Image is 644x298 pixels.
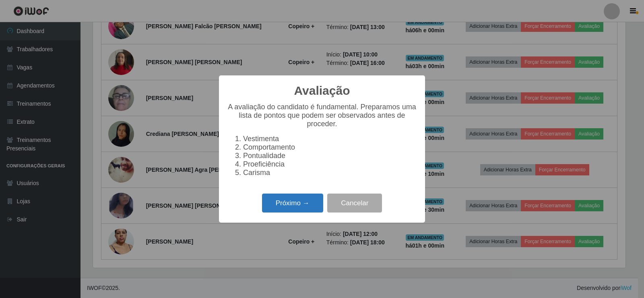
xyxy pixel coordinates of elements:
[243,135,417,143] li: Vestimenta
[243,143,417,152] li: Comportamento
[243,169,417,177] li: Carisma
[262,194,323,213] button: Próximo →
[243,160,417,169] li: Proeficiência
[243,152,417,160] li: Pontualidade
[327,194,382,213] button: Cancelar
[294,83,350,98] h2: Avaliação
[227,103,417,128] p: A avaliação do candidato é fundamental. Preparamos uma lista de pontos que podem ser observados a...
